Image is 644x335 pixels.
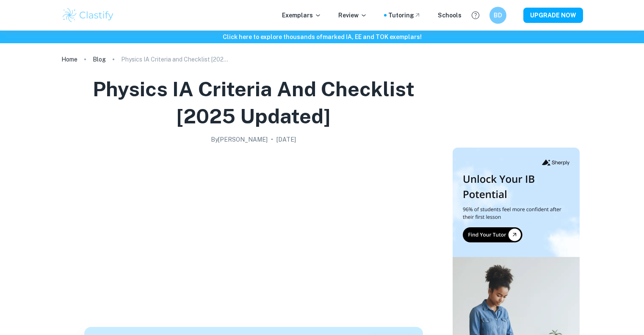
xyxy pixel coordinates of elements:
[61,53,77,65] a: Home
[282,11,321,20] p: Exemplars
[2,32,642,42] h6: Click here to explore thousands of marked IA, EE and TOK exemplars !
[84,148,423,317] img: Physics IA Criteria and Checklist [2025 updated] cover image
[388,11,421,20] a: Tutoring
[338,11,367,20] p: Review
[276,135,296,144] h2: [DATE]
[61,7,115,24] img: Clastify logo
[93,53,106,65] a: Blog
[438,11,462,20] a: Schools
[523,8,583,23] button: UPGRADE NOW
[65,75,442,130] h1: Physics IA Criteria and Checklist [2025 updated]
[468,8,483,22] button: Help and Feedback
[121,55,231,64] p: Physics IA Criteria and Checklist [2025 updated]
[489,7,506,24] button: BD
[493,11,503,20] h6: BD
[271,135,273,144] p: •
[211,135,268,144] h2: By [PERSON_NAME]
